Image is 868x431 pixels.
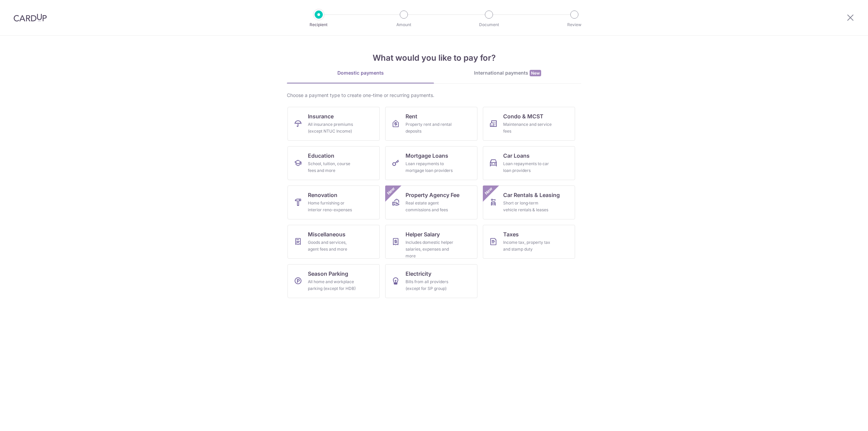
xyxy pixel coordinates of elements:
div: Choose a payment type to create one-time or recurring payments. [287,92,581,99]
span: Education [308,152,334,160]
a: Condo & MCSTMaintenance and service fees [483,107,575,141]
a: Helper SalaryIncludes domestic helper salaries, expenses and more [385,225,477,259]
h4: What would you like to pay for? [287,52,581,64]
div: All home and workplace parking (except for HDB) [308,278,357,292]
a: Property Agency FeeReal estate agent commissions and feesNew [385,185,477,219]
span: Condo & MCST [503,112,544,120]
span: Taxes [503,230,519,238]
div: Loan repayments to mortgage loan providers [406,160,454,174]
div: Real estate agent commissions and fees [406,200,454,213]
div: School, tuition, course fees and more [308,160,357,174]
span: Helper Salary [406,230,440,238]
a: Mortgage LoansLoan repayments to mortgage loan providers [385,146,477,180]
iframe: Opens a widget where you can find more information [825,411,861,428]
p: Amount [379,21,429,28]
span: Property Agency Fee [406,191,459,199]
span: Season Parking [308,270,348,278]
div: Maintenance and service fees [503,121,552,135]
span: Car Loans [503,152,530,160]
div: Loan repayments to car loan providers [503,160,552,174]
p: Recipient [294,21,344,28]
span: Rent [406,112,417,120]
a: EducationSchool, tuition, course fees and more [288,146,380,180]
span: Electricity [406,270,431,278]
a: Car Rentals & LeasingShort or long‑term vehicle rentals & leasesNew [483,185,575,219]
div: International payments [434,70,581,77]
div: Bills from all providers (except for SP group) [406,278,454,292]
a: MiscellaneousGoods and services, agent fees and more [288,225,380,259]
span: Car Rentals & Leasing [503,191,560,199]
p: Review [549,21,599,28]
a: Car LoansLoan repayments to car loan providers [483,146,575,180]
span: New [483,185,494,197]
div: Property rent and rental deposits [406,121,454,135]
div: Domestic payments [287,70,434,76]
span: New [386,185,397,197]
div: Goods and services, agent fees and more [308,239,357,253]
span: Miscellaneous [308,230,346,238]
span: Renovation [308,191,337,199]
img: CardUp [14,14,47,22]
a: InsuranceAll insurance premiums (except NTUC Income) [288,107,380,141]
a: Season ParkingAll home and workplace parking (except for HDB) [288,264,380,298]
div: Short or long‑term vehicle rentals & leases [503,200,552,213]
p: Document [464,21,514,28]
a: RenovationHome furnishing or interior reno-expenses [288,185,380,219]
div: Home furnishing or interior reno-expenses [308,200,357,213]
a: RentProperty rent and rental deposits [385,107,477,141]
span: Mortgage Loans [406,152,448,160]
div: Includes domestic helper salaries, expenses and more [406,239,454,259]
div: Income tax, property tax and stamp duty [503,239,552,253]
a: TaxesIncome tax, property tax and stamp duty [483,225,575,259]
span: Insurance [308,112,334,120]
span: New [530,70,541,76]
a: ElectricityBills from all providers (except for SP group) [385,264,477,298]
div: All insurance premiums (except NTUC Income) [308,121,357,135]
